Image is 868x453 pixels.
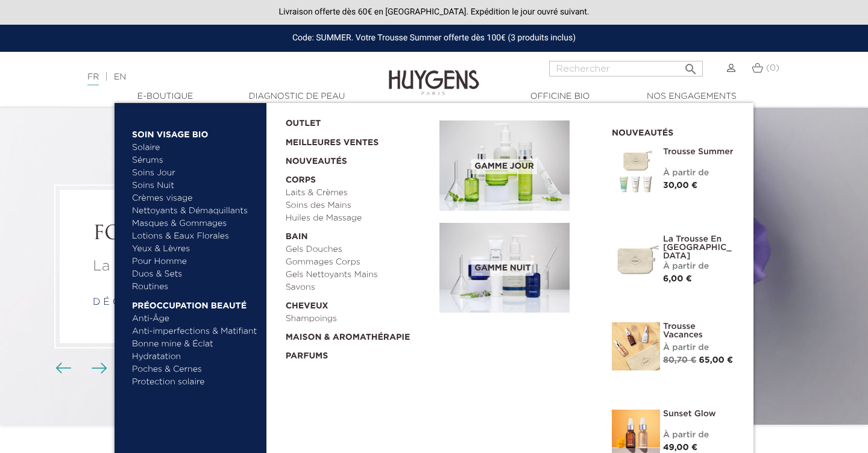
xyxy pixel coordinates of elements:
[439,120,570,211] img: routine_jour_banner.jpg
[389,51,479,97] img: Huygens
[286,313,432,325] a: Shampoings
[439,120,594,211] a: Gamme jour
[612,148,660,196] img: Trousse Summer
[132,205,258,217] a: Nettoyants & Démaquillants
[286,225,432,243] a: Bain
[93,255,347,277] p: La Crème Élixir Nuit Phyto-Rétinol
[132,192,258,205] a: Crèmes visage
[236,90,357,103] a: Diagnostic de peau
[663,410,735,418] a: Sunset Glow
[286,111,421,130] a: OUTLET
[286,149,432,168] a: Nouveautés
[549,61,703,77] input: Rechercher
[663,275,692,283] span: 6,00 €
[81,70,353,84] div: |
[286,325,432,344] a: Maison & Aromathérapie
[663,429,735,442] div: À partir de
[132,142,258,154] a: Solaire
[663,356,696,364] span: 80,70 €
[132,325,258,338] a: Anti-imperfections & Matifiant
[663,443,697,452] span: 49,00 €
[612,124,735,139] h2: Nouveautés
[132,268,258,281] a: Duos & Sets
[132,293,258,313] a: Préoccupation beauté
[286,294,432,313] a: Cheveux
[612,322,660,370] img: La Trousse vacances
[286,199,432,212] a: Soins des Mains
[286,281,432,294] a: Savons
[663,322,735,339] a: Trousse Vacances
[286,256,432,269] a: Gommages Corps
[286,168,432,187] a: Corps
[105,90,225,103] a: E-Boutique
[132,230,258,243] a: Lotions & Eaux Florales
[439,223,570,313] img: routine_nuit_banner.jpg
[60,359,99,377] div: Boutons du carrousel
[132,255,258,268] a: Pour Homme
[132,167,258,180] a: Soins Jour
[612,235,660,283] img: La Trousse en Coton
[766,64,779,72] span: (0)
[286,269,432,281] a: Gels Nettoyants Mains
[439,223,594,313] a: Gamme nuit
[663,260,735,273] div: À partir de
[132,351,258,363] a: Hydratation
[286,130,421,149] a: Meilleures Ventes
[631,90,752,103] a: Nos engagements
[286,344,432,363] a: Parfums
[663,235,735,260] a: La Trousse en [GEOGRAPHIC_DATA]
[87,73,99,86] a: FR
[132,313,258,325] a: Anti-Âge
[132,281,258,293] a: Routines
[663,167,735,180] div: À partir de
[132,376,258,389] a: Protection solaire
[132,243,258,255] a: Yeux & Lèvres
[132,217,258,230] a: Masques & Gommages
[93,223,347,246] h2: FORMULE AMÉLIORÉE
[93,298,177,307] a: d é c o u v r i r
[684,58,698,73] i: 
[132,180,247,192] a: Soins Nuit
[132,338,258,351] a: Bonne mine & Éclat
[132,363,258,376] a: Poches & Cernes
[132,122,258,142] a: Soin Visage Bio
[680,57,702,73] button: 
[699,356,734,364] span: 65,00 €
[663,342,735,354] div: À partir de
[471,159,536,174] span: Gamme jour
[114,73,126,81] a: EN
[500,90,620,103] a: Officine Bio
[286,212,432,225] a: Huiles de Massage
[663,148,735,156] a: Trousse Summer
[471,261,533,276] span: Gamme nuit
[132,154,258,167] a: Sérums
[286,243,432,256] a: Gels Douches
[286,187,432,199] a: Laits & Crèmes
[663,181,697,190] span: 30,00 €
